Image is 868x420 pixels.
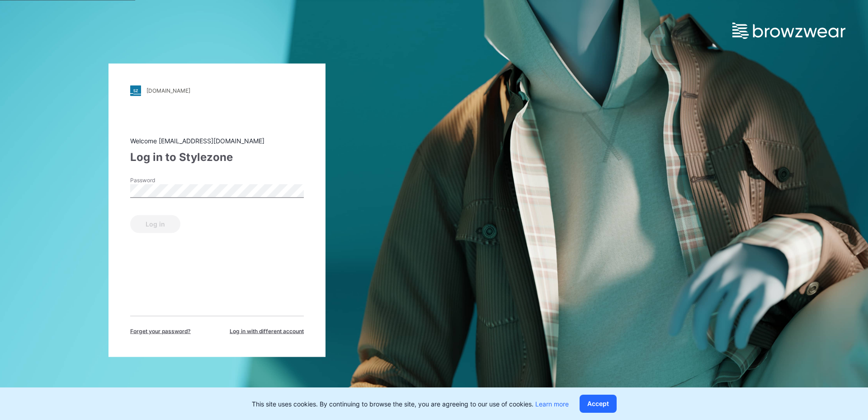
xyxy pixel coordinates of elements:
[130,85,141,96] img: stylezone-logo.562084cfcfab977791bfbf7441f1a819.svg
[535,400,569,408] a: Learn more
[146,87,190,94] div: [DOMAIN_NAME]
[732,23,845,39] img: browzwear-logo.e42bd6dac1945053ebaf764b6aa21510.svg
[130,136,304,145] div: Welcome [EMAIL_ADDRESS][DOMAIN_NAME]
[130,176,193,184] label: Password
[252,399,569,409] p: This site uses cookies. By continuing to browse the site, you are agreeing to our use of cookies.
[580,395,617,413] button: Accept
[130,327,191,335] span: Forget your password?
[130,149,304,165] div: Log in to Stylezone
[230,327,304,335] span: Log in with different account
[130,85,304,96] a: [DOMAIN_NAME]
